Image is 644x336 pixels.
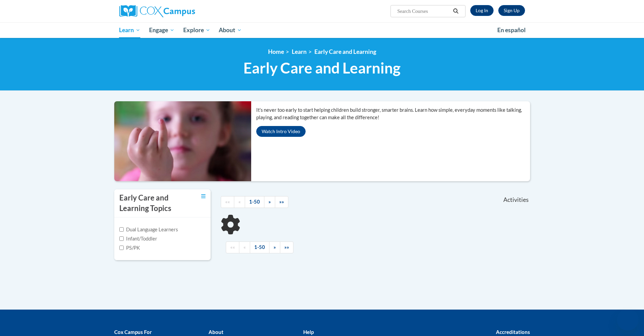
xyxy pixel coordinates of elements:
[284,244,289,250] span: »»
[279,199,284,205] span: »»
[225,199,230,205] span: ««
[617,309,639,331] iframe: Button to launch messaging window
[245,196,264,208] a: 1-50
[314,48,376,55] a: Early Care and Learning
[119,5,195,17] img: Cox Campus
[243,244,246,250] span: «
[214,22,246,38] a: About
[119,246,124,250] input: Checkbox for Options
[119,226,178,233] label: Dual Language Learners
[234,196,245,208] a: Previous
[145,22,179,38] a: Engage
[303,329,314,335] b: Help
[250,241,269,253] a: 1-50
[221,196,234,208] a: Begining
[451,7,461,15] button: Search
[179,22,215,38] a: Explore
[119,26,140,34] span: Learn
[109,22,535,38] div: Main menu
[273,244,276,250] span: »
[183,26,210,34] span: Explore
[498,5,525,16] a: Register
[397,7,451,15] input: Search Courses
[264,196,275,208] a: Next
[496,329,530,335] b: Accreditations
[201,193,206,200] a: Toggle collapse
[292,48,307,55] a: Learn
[503,196,529,204] span: Activities
[149,26,174,34] span: Engage
[497,26,526,34] span: En español
[256,126,306,137] button: Watch Intro Video
[119,193,184,214] h3: Early Care and Learning Topics
[269,241,280,253] a: Next
[243,59,401,77] span: Early Care and Learning
[238,199,241,205] span: «
[275,196,288,208] a: End
[219,26,242,34] span: About
[115,22,145,38] a: Learn
[239,241,250,253] a: Previous
[268,48,284,55] a: Home
[268,199,271,205] span: »
[209,329,223,335] b: About
[226,241,239,253] a: Begining
[119,5,248,17] a: Cox Campus
[256,106,530,121] p: It’s never too early to start helping children build stronger, smarter brains. Learn how simple, ...
[493,23,530,37] a: En español
[280,241,293,253] a: End
[119,244,140,252] label: PS/PK
[470,5,494,16] a: Log In
[119,236,124,241] input: Checkbox for Options
[119,227,124,232] input: Checkbox for Options
[119,235,157,243] label: Infant/Toddler
[114,329,152,335] b: Cox Campus For
[230,244,235,250] span: ««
